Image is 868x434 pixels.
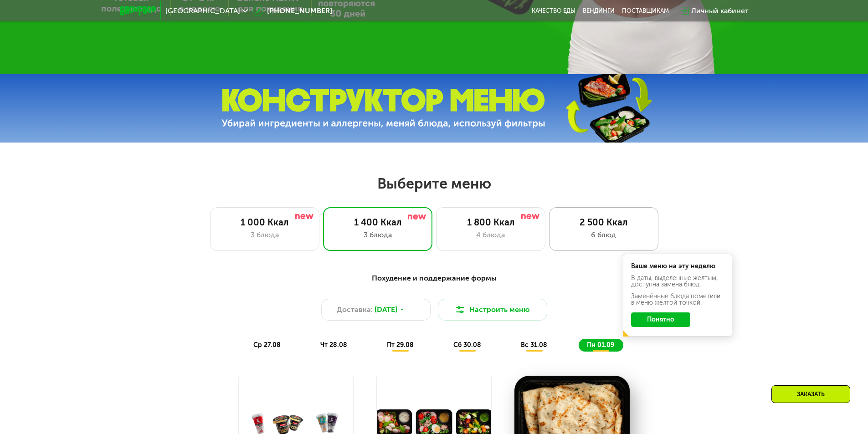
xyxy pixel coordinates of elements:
div: Похудение и поддержание формы [164,273,704,284]
span: [DATE] [375,304,397,315]
span: Доставка: [337,304,373,315]
span: сб 30.08 [453,341,481,349]
span: вс 31.08 [521,341,547,349]
div: В даты, выделенные желтым, доступна замена блюд. [631,275,724,288]
div: Ваше меню на эту неделю [631,263,724,270]
h2: Выберите меню [29,174,839,193]
div: Заказать [771,385,850,403]
div: Личный кабинет [691,5,749,16]
span: ср 27.08 [253,341,281,349]
div: 1 800 Ккал [446,217,536,228]
a: Качество еды [532,7,575,15]
a: Вендинги [583,7,615,15]
button: Понятно [631,312,690,327]
div: Заменённые блюда пометили в меню жёлтой точкой. [631,293,724,306]
span: пт 29.08 [387,341,414,349]
div: 1 000 Ккал [220,217,310,228]
span: чт 28.08 [320,341,347,349]
div: 3 блюда [333,230,423,240]
div: поставщикам [622,7,669,15]
div: 2 500 Ккал [559,217,649,228]
div: 1 400 Ккал [333,217,423,228]
a: [PHONE_NUMBER] [252,5,332,16]
span: пн 01.09 [587,341,614,349]
div: 6 блюд [559,230,649,240]
div: 4 блюда [446,230,536,240]
span: [GEOGRAPHIC_DATA] [165,7,240,15]
div: 3 блюда [220,230,310,240]
button: Настроить меню [438,299,547,321]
